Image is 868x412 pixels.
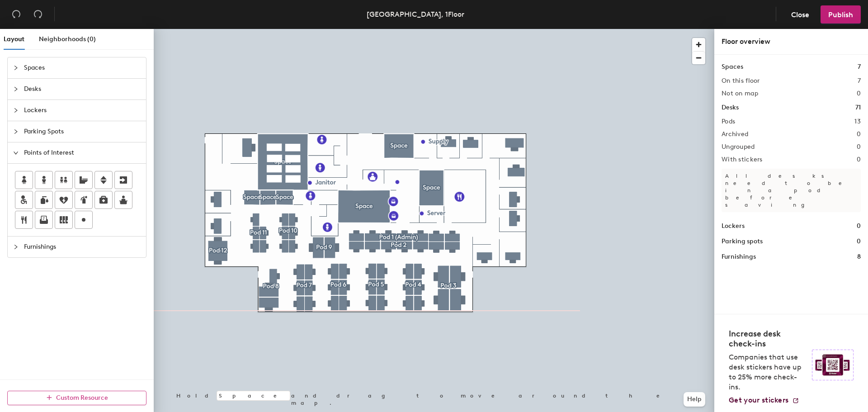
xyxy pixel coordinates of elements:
[722,143,755,151] h2: Ungrouped
[722,169,861,212] p: All desks need to be in a pod before saving
[7,5,25,24] button: Undo (⌘ + Z)
[24,79,141,99] span: Desks
[857,252,861,262] h1: 8
[857,131,861,138] h2: 0
[858,62,861,72] h1: 7
[722,62,743,72] h1: Spaces
[39,35,96,43] span: Neighborhoods (0)
[684,392,705,407] button: Help
[722,131,748,138] h2: Archived
[722,103,739,113] h1: Desks
[24,100,141,121] span: Lockers
[56,394,108,402] span: Custom Resource
[857,156,861,163] h2: 0
[857,143,861,151] h2: 0
[12,9,21,19] span: undo
[24,57,141,78] span: Spaces
[13,108,19,113] span: collapsed
[722,118,735,125] h2: Pods
[729,329,807,349] h4: Increase desk check-ins
[855,103,861,113] h1: 71
[4,35,24,43] span: Layout
[13,65,19,71] span: collapsed
[729,352,807,392] p: Companies that use desk stickers have up to 25% more check-ins.
[729,396,788,404] span: Get your stickers
[722,156,763,163] h2: With stickers
[821,5,861,24] button: Publish
[13,129,19,134] span: collapsed
[13,244,19,250] span: collapsed
[24,142,141,163] span: Points of Interest
[857,237,861,246] h1: 0
[812,350,854,380] img: Sticker logo
[857,221,861,231] h1: 0
[783,5,817,24] button: Close
[857,90,861,97] h2: 0
[13,150,19,156] span: expanded
[367,9,464,20] div: [GEOGRAPHIC_DATA], 1Floor
[13,86,19,92] span: collapsed
[791,10,809,19] span: Close
[722,36,861,47] div: Floor overview
[24,237,141,257] span: Furnishings
[722,77,760,85] h2: On this floor
[722,252,756,262] h1: Furnishings
[722,90,758,97] h2: Not on map
[828,10,853,19] span: Publish
[858,77,861,85] h2: 7
[722,237,763,246] h1: Parking spots
[29,5,47,24] button: Redo (⌘ + ⇧ + Z)
[24,121,141,142] span: Parking Spots
[7,391,146,405] button: Custom Resource
[729,396,799,405] a: Get your stickers
[854,118,861,125] h2: 13
[722,221,745,231] h1: Lockers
